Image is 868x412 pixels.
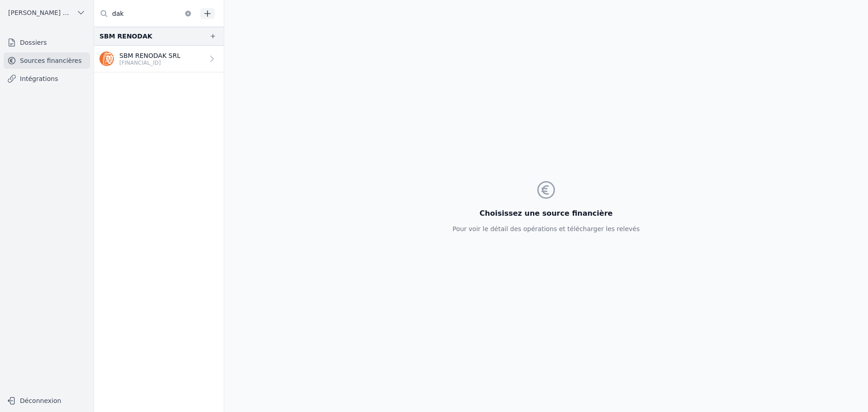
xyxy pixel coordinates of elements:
div: SBM RENODAK [99,31,152,42]
a: Sources financières [4,52,90,69]
a: SBM RENODAK SRL [FINANCIAL_ID] [94,46,224,72]
p: SBM RENODAK SRL [119,51,180,60]
h3: Choisissez une source financière [453,208,640,219]
p: [FINANCIAL_ID] [119,59,180,66]
a: Intégrations [4,71,90,87]
p: Pour voir le détail des opérations et télécharger les relevés [453,224,640,233]
span: [PERSON_NAME] ET PARTNERS SRL [8,8,73,17]
button: [PERSON_NAME] ET PARTNERS SRL [4,5,90,20]
input: Filtrer par dossier... [94,5,197,22]
a: Dossiers [4,34,90,51]
button: Déconnexion [4,393,90,408]
img: ing.png [99,52,114,66]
